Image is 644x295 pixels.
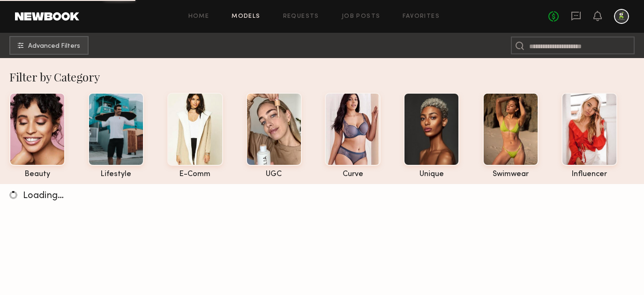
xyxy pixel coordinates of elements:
a: Job Posts [342,14,381,20]
a: Requests [283,14,319,20]
span: Advanced Filters [28,43,80,50]
div: e-comm [167,170,223,178]
div: swimwear [483,170,539,178]
div: unique [404,170,459,178]
a: Favorites [403,14,440,20]
div: Filter by Category [9,69,644,84]
button: Advanced Filters [9,36,89,55]
span: Loading… [23,192,64,200]
div: beauty [9,170,65,178]
div: influencer [562,170,617,178]
div: curve [325,170,381,178]
a: Models [232,14,260,20]
div: UGC [246,170,302,178]
div: lifestyle [88,170,144,178]
a: Home [188,14,210,20]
